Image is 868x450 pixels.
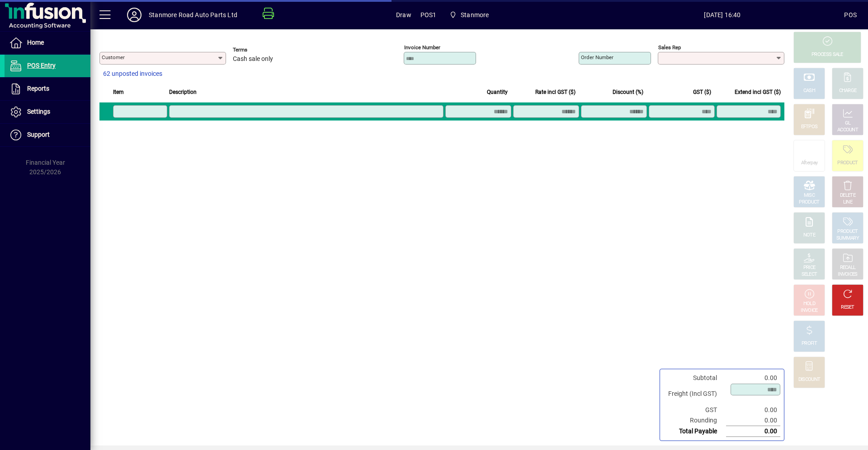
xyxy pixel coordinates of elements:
mat-label: Invoice number [404,44,440,51]
a: Support [5,124,90,146]
td: 0.00 [726,426,780,437]
div: INVOICES [838,271,857,278]
td: 0.00 [726,405,780,415]
mat-label: Order number [581,54,613,60]
div: DELETE [840,192,855,199]
div: EFTPOS [801,124,818,130]
div: ACCOUNT [837,127,858,134]
a: Settings [5,101,90,123]
mat-label: Sales rep [658,44,681,51]
span: Draw [396,8,411,22]
span: Settings [27,108,50,115]
div: RECALL [840,264,856,271]
span: Quantity [487,87,508,97]
td: 0.00 [726,415,780,426]
span: Support [27,131,50,138]
div: SELECT [802,271,817,278]
span: Cash sale only [233,56,273,63]
div: SUMMARY [836,235,859,242]
span: Stanmore [461,8,489,22]
div: MISC [804,192,815,199]
div: LINE [843,199,852,206]
span: 62 unposted invoices [103,69,162,79]
div: PROCESS SALE [811,51,843,58]
div: PRODUCT [837,228,858,235]
span: Home [27,39,44,46]
mat-label: Customer [102,54,125,60]
a: Home [5,32,90,54]
div: Afterpay [801,160,817,167]
div: NOTE [803,232,815,239]
div: PRODUCT [837,160,858,167]
div: GL [845,120,851,127]
div: PROFIT [802,340,817,347]
span: POS1 [420,8,437,22]
td: 0.00 [726,373,780,383]
span: Description [169,87,197,97]
div: Stanmore Road Auto Parts Ltd [149,8,237,22]
span: Terms [233,47,287,53]
a: Reports [5,78,90,100]
span: GST ($) [693,87,711,97]
div: INVOICE [801,307,817,314]
button: Profile [120,7,149,23]
div: CHARGE [839,88,857,94]
td: Total Payable [664,426,726,437]
div: DISCOUNT [798,376,820,383]
span: Item [113,87,124,97]
td: GST [664,405,726,415]
div: POS [844,8,857,22]
div: RESET [841,304,854,311]
span: Discount (%) [613,87,643,97]
span: POS Entry [27,62,56,69]
td: Freight (Incl GST) [664,383,726,405]
div: HOLD [803,301,815,307]
span: Rate incl GST ($) [535,87,576,97]
span: Reports [27,85,49,92]
td: Subtotal [664,373,726,383]
div: CASH [803,88,815,94]
div: PRODUCT [799,199,819,206]
span: [DATE] 16:40 [600,8,844,22]
span: Extend incl GST ($) [735,87,781,97]
button: 62 unposted invoices [99,66,166,82]
td: Rounding [664,415,726,426]
span: Stanmore [446,7,493,23]
div: PRICE [803,264,816,271]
